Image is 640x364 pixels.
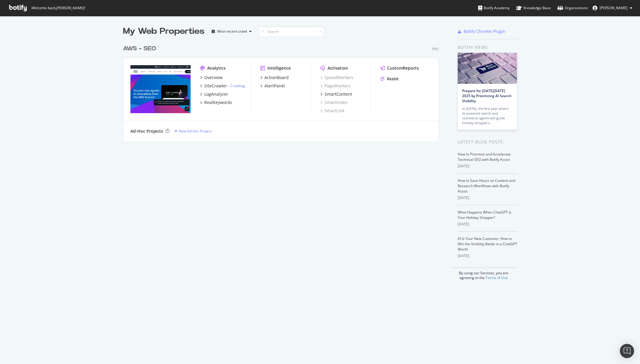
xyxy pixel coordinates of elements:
[320,83,350,89] a: PageWorkers
[458,53,517,84] img: Prepare for Black Friday 2025 by Prioritizing AI Search Visibility
[458,253,517,259] div: [DATE]
[458,139,517,145] div: Latest Blog Posts
[600,5,628,10] span: Jamie Cottle
[130,65,191,113] img: aws.amazon.com
[458,152,511,162] a: How to Prioritize and Accelerate Technical SEO with Botify Assist
[204,100,232,105] div: RealKeywords
[450,267,517,280] div: By using our Services, you are agreeing to the
[200,100,232,105] a: RealKeywords
[458,210,511,220] a: What Happens When ChatGPT Is Your Holiday Shopper?
[123,44,159,53] a: AWS - SEO
[260,75,289,81] a: ActionBoard
[458,163,517,169] div: [DATE]
[264,83,285,89] div: AlertPanel
[130,128,163,134] div: Ad-Hoc Projects
[264,75,289,81] div: ActionBoard
[123,25,205,37] div: My Web Properties
[204,83,227,89] div: SiteCrawler
[462,88,512,103] a: Prepare for [DATE][DATE] 2025 by Prioritizing AI Search Visibility
[381,65,419,71] a: CustomReports
[478,5,510,11] div: Botify Academy
[462,106,513,125] div: In [DATE], the first year where AI-powered search and commerce agents will guide holiday shoppers…
[588,3,637,13] button: [PERSON_NAME]
[123,44,156,53] div: AWS - SEO
[123,37,443,141] div: grid
[179,129,212,134] div: New Ad-Hoc Project
[325,91,352,97] div: SmartContent
[328,65,348,71] div: Activation
[458,178,515,194] a: How to Save Hours on Content and Research Workflows with Botify Assist
[204,91,228,97] div: LogAnalyzer
[320,91,352,97] a: SmartContent
[204,75,223,81] div: Overview
[260,83,285,89] a: AlertPanel
[458,195,517,201] div: [DATE]
[217,30,247,33] div: Most recent crawl
[458,236,517,252] a: AI Is Your New Customer: How to Win the Visibility Battle in a ChatGPT World
[516,5,551,11] div: Knowledge Base
[320,100,347,105] a: SmartIndex
[200,83,245,89] a: SiteCrawler- Crawling
[387,76,399,82] div: Assist
[320,108,344,114] a: SmartLink
[320,75,353,81] a: SpeedWorkers
[259,26,324,37] input: Search
[209,27,254,36] button: Most recent crawl
[432,46,439,52] div: Pro
[620,344,634,358] div: Open Intercom Messenger
[267,65,291,71] div: Intelligence
[174,129,212,134] a: New Ad-Hoc Project
[31,6,85,10] span: Welcome back, [PERSON_NAME] !
[464,28,505,34] div: Botify Chrome Plugin
[381,76,399,82] a: Assist
[458,28,505,34] a: Botify Chrome Plugin
[200,75,223,81] a: Overview
[458,222,517,227] div: [DATE]
[207,65,226,71] div: Analytics
[557,5,588,11] div: Organizations
[200,91,228,97] a: LogAnalyzer
[230,83,245,88] a: Crawling
[486,275,508,280] a: Terms of Use
[458,44,517,51] div: Botify news
[387,65,419,71] div: CustomReports
[228,83,245,88] div: -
